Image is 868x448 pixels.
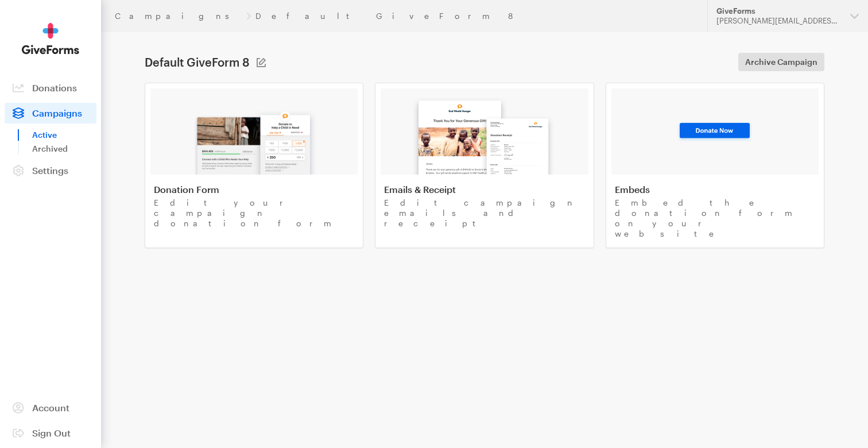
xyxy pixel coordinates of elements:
p: Embed the donation form on your website [615,198,815,239]
h1: Default GiveForm 8 [145,55,250,69]
h4: Embeds [615,184,815,195]
span: Campaigns [32,107,82,118]
span: Donations [32,82,77,93]
a: Settings [5,160,96,181]
div: [PERSON_NAME][EMAIL_ADDRESS][DOMAIN_NAME] [716,16,841,26]
a: Archive Campaign [738,53,824,71]
a: Emails & Receipt Edit campaign emails and receipt [375,83,594,248]
a: Campaigns [5,103,96,123]
a: Active [32,128,96,142]
img: image-3-93ee28eb8bf338fe015091468080e1db9f51356d23dce784fdc61914b1599f14.png [676,120,754,143]
img: image-1-0e7e33c2fa879c29fc43b57e5885c2c5006ac2607a1de4641c4880897d5e5c7f.png [187,101,321,175]
h4: Donation Form [154,184,354,195]
p: Edit your campaign donation form [154,198,354,229]
a: Campaigns [115,11,242,21]
div: GiveForms [716,6,841,16]
img: GiveForms [22,23,79,55]
a: Donations [5,78,96,98]
span: Settings [32,165,68,176]
span: Archive Campaign [745,55,817,69]
p: Edit campaign emails and receipt [384,198,584,229]
a: Donation Form Edit your campaign donation form [145,83,363,248]
a: Archived [32,142,96,156]
img: image-2-08a39f98273254a5d313507113ca8761204b64a72fdaab3e68b0fc5d6b16bc50.png [407,90,562,175]
a: Default GiveForm 8 [255,11,514,21]
a: Embeds Embed the donation form on your website [606,83,824,248]
h4: Emails & Receipt [384,184,584,195]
